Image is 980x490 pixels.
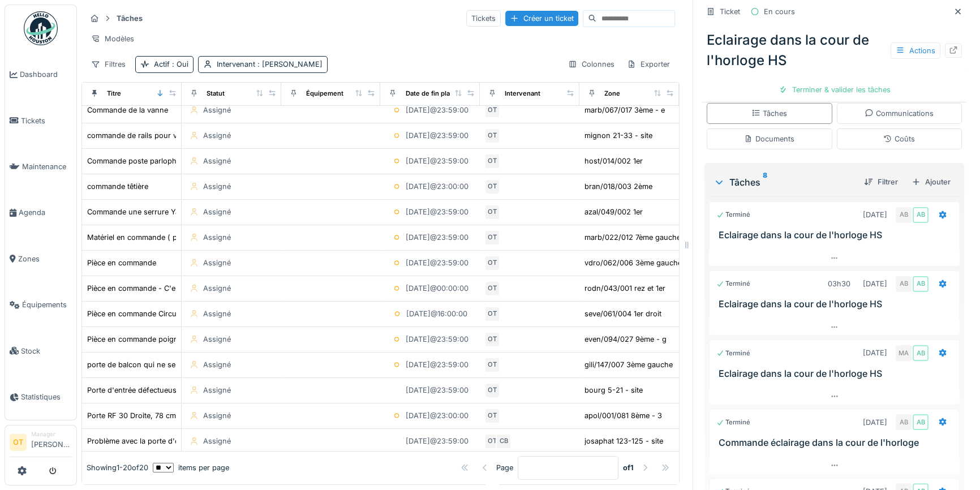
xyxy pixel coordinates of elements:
[484,179,500,195] div: OT
[719,368,955,379] h3: Eclairage dans la cour de l'horloge HS
[306,89,343,98] div: Équipement
[5,144,76,190] a: Maintenance
[20,69,72,80] span: Dashboard
[719,299,955,310] h3: Eclairage dans la cour de l'horloge HS
[913,414,929,430] div: AB
[604,89,620,98] div: Zone
[913,345,929,361] div: AB
[217,59,323,70] div: Intervenant
[22,161,72,172] span: Maintenance
[87,410,248,421] div: Porte RF 30 Droite, 78 cm de large 196 de haut
[764,6,795,17] div: En cours
[896,414,912,430] div: AB
[584,436,663,446] div: josaphat 123-125 - site
[22,299,72,310] span: Équipements
[865,108,934,119] div: Communications
[484,281,500,296] div: OT
[907,174,955,190] div: Ajouter
[584,130,652,141] div: mignon 21-33 - site
[203,207,231,217] div: Assigné
[896,207,912,223] div: AB
[203,308,231,319] div: Assigné
[584,334,667,345] div: even/094/027 9ème - g
[584,283,665,294] div: rodn/043/001 rez et 1er
[883,134,915,144] div: Coûts
[406,308,467,319] div: [DATE] @ 16:00:00
[406,105,468,115] div: [DATE] @ 23:59:00
[406,181,468,192] div: [DATE] @ 23:00:00
[913,207,929,223] div: AB
[87,462,148,473] div: Showing 1 - 20 of 20
[203,359,231,370] div: Assigné
[505,11,578,26] div: Créer un ticket
[87,130,190,141] div: commande de rails pour volet
[720,6,740,17] div: Ticket
[484,153,500,169] div: OT
[859,174,902,190] div: Filtrer
[5,190,76,235] a: Agenda
[87,105,168,115] div: Commande de la vanne
[584,207,643,217] div: azal/049/002 1er
[203,334,231,345] div: Assigné
[863,278,887,289] div: [DATE]
[21,346,72,356] span: Stock
[203,105,231,115] div: Assigné
[255,60,323,68] span: : [PERSON_NAME]
[87,232,206,243] div: Matériel en commande ( plafonds)
[891,42,940,59] div: Actions
[31,430,72,439] div: Manager
[702,25,966,75] div: Eclairage dans la cour de l'horloge HS
[406,232,468,243] div: [DATE] @ 23:59:00
[406,156,468,166] div: [DATE] @ 23:59:00
[713,175,855,189] div: Tâches
[484,102,500,118] div: OT
[863,417,887,428] div: [DATE]
[716,418,750,427] div: Terminé
[863,347,887,358] div: [DATE]
[719,230,955,240] h3: Eclairage dans la cour de l'horloge HS
[5,328,76,373] a: Stock
[584,181,652,192] div: bran/018/003 2ème
[584,257,682,268] div: vdro/062/006 3ème gauche
[584,359,673,370] div: gili/147/007 3ème gauche
[763,175,767,189] sup: 8
[87,308,247,319] div: Pièce en commande Circulateur en commande
[10,434,27,451] li: OT
[716,349,750,358] div: Terminé
[87,257,156,268] div: Pièce en commande
[484,433,500,449] div: OT
[584,105,665,115] div: marb/067/017 3ème - e
[584,385,643,396] div: bourg 5-21 - site
[203,410,231,421] div: Assigné
[584,156,643,166] div: host/014/002 1er
[496,433,512,449] div: CB
[584,232,681,243] div: marb/022/012 7ème gauche
[896,345,912,361] div: MA
[406,410,468,421] div: [DATE] @ 23:00:00
[87,359,214,370] div: porte de balcon qui ne se ferme plus
[154,59,188,70] div: Actif
[24,11,58,45] img: Badge_color-CXgf-gQk.svg
[622,56,675,72] div: Exporter
[484,357,500,373] div: OT
[406,436,468,446] div: [DATE] @ 23:59:00
[5,51,76,97] a: Dashboard
[203,283,231,294] div: Assigné
[10,430,72,457] a: OT Manager[PERSON_NAME]
[828,278,850,289] div: 03h30
[563,56,620,72] div: Colonnes
[484,382,500,398] div: OT
[203,130,231,141] div: Assigné
[584,308,661,319] div: seve/061/004 1er droit
[406,207,468,217] div: [DATE] @ 23:59:00
[203,257,231,268] div: Assigné
[107,89,121,98] div: Titre
[86,31,139,47] div: Modèles
[112,13,147,24] strong: Tâches
[87,436,244,446] div: Problème avec la porte d'entrée Josaphat 123
[5,374,76,420] a: Statistiques
[484,230,500,246] div: OT
[87,207,244,217] div: Commande une serrure Yale droite de 80x110
[484,306,500,322] div: OT
[87,283,500,294] div: Pièce en commande - C'est la cloche qui est cassé il faut commander deux cloche pour WC suspendu ...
